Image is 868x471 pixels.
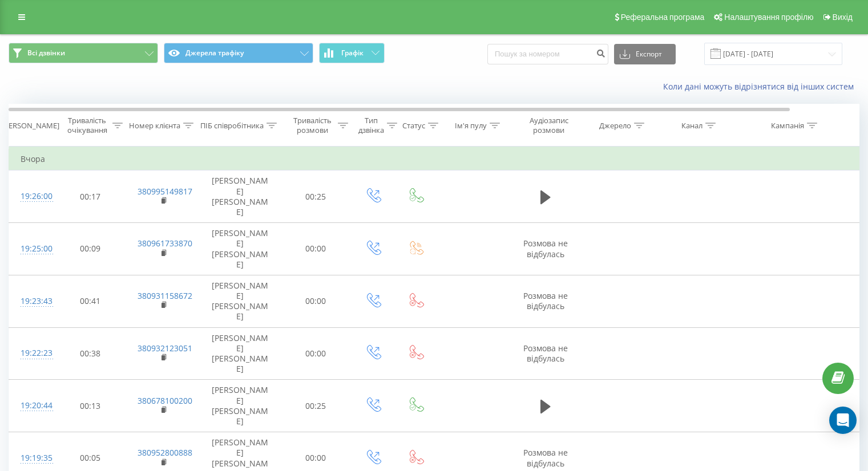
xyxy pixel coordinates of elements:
a: Коли дані можуть відрізнятися вiд інших систем [663,81,859,92]
div: 19:26:00 [21,185,43,208]
div: Кампанія [771,121,804,131]
td: 00:00 [280,275,352,327]
span: Всі дзвінки [27,48,65,58]
td: 00:00 [280,327,352,380]
td: 00:41 [55,275,126,327]
span: Розмова не відбулась [523,290,568,311]
div: 19:22:23 [21,342,43,364]
div: [PERSON_NAME] [2,121,59,131]
div: ПІБ співробітника [200,121,264,131]
button: Джерела трафіку [164,43,313,63]
td: 00:25 [280,170,352,223]
button: Графік [319,43,385,63]
a: 380961733870 [138,238,192,249]
div: 19:19:35 [21,447,43,469]
input: Пошук за номером [487,44,608,64]
div: Аудіозапис розмови [521,116,576,135]
span: Реферальна програма [621,13,705,22]
div: Ім'я пулу [455,121,487,131]
td: [PERSON_NAME] [PERSON_NAME] [200,275,280,327]
span: Розмова не відбулась [523,238,568,259]
div: Джерело [599,121,631,131]
div: Open Intercom Messenger [829,407,857,434]
a: 380952800888 [138,447,192,458]
span: Вихід [833,13,853,22]
td: 00:17 [55,170,126,223]
td: [PERSON_NAME] [PERSON_NAME] [200,327,280,380]
div: 19:23:43 [21,290,43,312]
div: Тип дзвінка [358,116,384,135]
div: 19:20:44 [21,395,43,417]
span: Графік [341,49,364,57]
td: 00:25 [280,380,352,432]
span: Налаштування профілю [724,13,813,22]
td: [PERSON_NAME] [PERSON_NAME] [200,380,280,432]
a: 380995149817 [138,186,192,197]
button: Експорт [614,44,676,64]
a: 380678100200 [138,395,192,406]
span: Розмова не відбулась [523,343,568,364]
div: Тривалість розмови [290,116,335,135]
td: [PERSON_NAME] [PERSON_NAME] [200,170,280,223]
a: 380932123051 [138,343,192,354]
td: 00:00 [280,223,352,275]
td: 00:38 [55,327,126,380]
a: 380931158672 [138,290,192,301]
span: Розмова не відбулась [523,447,568,468]
div: Статус [402,121,425,131]
td: [PERSON_NAME] [PERSON_NAME] [200,223,280,275]
div: Тривалість очікування [64,116,110,135]
div: 19:25:00 [21,238,43,260]
div: Номер клієнта [129,121,180,131]
td: 00:09 [55,223,126,275]
button: Всі дзвінки [9,43,158,63]
td: 00:13 [55,380,126,432]
div: Канал [681,121,703,131]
